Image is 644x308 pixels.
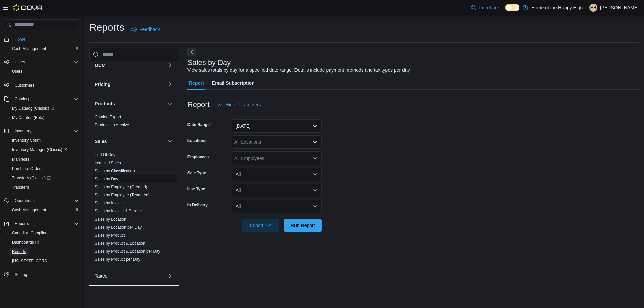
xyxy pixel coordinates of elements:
[232,119,322,133] button: [DATE]
[232,200,322,213] button: All
[187,138,207,143] label: Locations
[9,67,79,75] span: Users
[12,230,52,236] span: Canadian Compliance
[12,115,45,120] span: My Catalog (Beta)
[9,206,49,214] a: Cash Management
[95,81,110,88] h3: Pricing
[1,219,82,228] button: Reports
[468,1,502,14] a: Feedback
[9,67,25,75] a: Users
[95,217,126,222] span: Sales by Location
[89,113,179,132] div: Products
[12,58,28,66] button: Users
[187,170,206,176] label: Sale Type
[9,183,79,191] span: Transfers
[226,101,261,108] span: Hide Parameters
[166,100,174,108] button: Products
[95,185,147,189] a: Sales by Employee (Created)
[12,35,28,43] a: Home
[187,202,208,208] label: Is Delivery
[89,151,179,266] div: Sales
[9,104,57,112] a: My Catalog (Classic)
[95,233,125,238] span: Sales by Product
[9,45,49,53] a: Cash Management
[89,21,124,34] h1: Reports
[7,113,82,122] button: My Catalog (Beta)
[95,241,145,246] span: Sales by Product & Location
[95,193,150,197] a: Sales by Employee (Tendered)
[585,4,587,12] p: |
[12,46,46,51] span: Cash Management
[95,233,125,238] a: Sales by Product
[7,238,82,247] a: Dashboards
[12,197,37,205] button: Operations
[12,271,32,279] a: Settings
[246,219,275,232] span: Export
[15,96,29,102] span: Catalog
[1,57,82,67] button: Users
[95,201,124,205] a: Sales by Invoice
[7,247,82,256] button: Reports
[12,106,54,111] span: My Catalog (Classic)
[15,128,31,134] span: Inventory
[12,58,79,66] span: Users
[187,122,211,127] label: Date Range
[7,164,82,173] button: Purchase Orders
[95,184,147,190] span: Sales by Employee (Created)
[166,137,174,145] button: Sales
[9,155,32,163] a: Manifests
[15,198,35,203] span: Operations
[189,76,204,90] span: Report
[12,175,51,181] span: Transfers (Classic)
[291,222,315,229] span: Run Report
[590,4,596,12] span: MB
[95,272,108,279] h3: Taxes
[12,147,67,152] span: Inventory Manager (Classic)
[12,69,22,74] span: Users
[95,209,143,213] a: Sales by Invoice & Product
[600,4,639,12] p: [PERSON_NAME]
[95,100,165,107] button: Products
[95,161,121,165] a: Itemized Sales
[9,238,79,246] span: Dashboards
[95,225,142,230] a: Sales by Location per Day
[9,165,45,173] a: Purchase Orders
[9,114,79,122] span: My Catalog (Beta)
[7,67,82,76] button: Users
[242,219,279,232] button: Export
[95,138,165,145] button: Sales
[531,4,583,12] p: Home of the Happy High
[95,100,115,107] h3: Products
[128,23,162,36] a: Feedback
[232,184,322,197] button: All
[187,186,205,192] label: Use Type
[7,44,82,53] button: Cash Management
[12,138,41,143] span: Inventory Count
[95,177,118,181] a: Sales by Day
[95,192,150,198] span: Sales by Employee (Tendered)
[15,221,29,226] span: Reports
[4,32,79,297] nav: Complex example
[7,173,82,183] a: Transfers (Classic)
[7,256,82,266] button: [US_STATE] CCRS
[7,205,82,215] button: Cash Management
[7,183,82,192] button: Transfers
[7,228,82,238] button: Canadian Compliance
[95,152,115,157] a: End Of Day
[13,4,43,11] img: Cova
[12,185,29,190] span: Transfers
[15,37,25,42] span: Home
[95,272,165,279] button: Taxes
[9,146,70,154] a: Inventory Manager (Classic)
[12,35,79,43] span: Home
[284,219,322,232] button: Run Report
[95,160,121,166] span: Itemized Sales
[7,136,82,145] button: Inventory Count
[95,81,165,88] button: Pricing
[12,127,79,135] span: Inventory
[166,80,174,88] button: Pricing
[9,229,79,237] span: Canadian Compliance
[95,62,106,69] h3: OCM
[9,136,43,144] a: Inventory Count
